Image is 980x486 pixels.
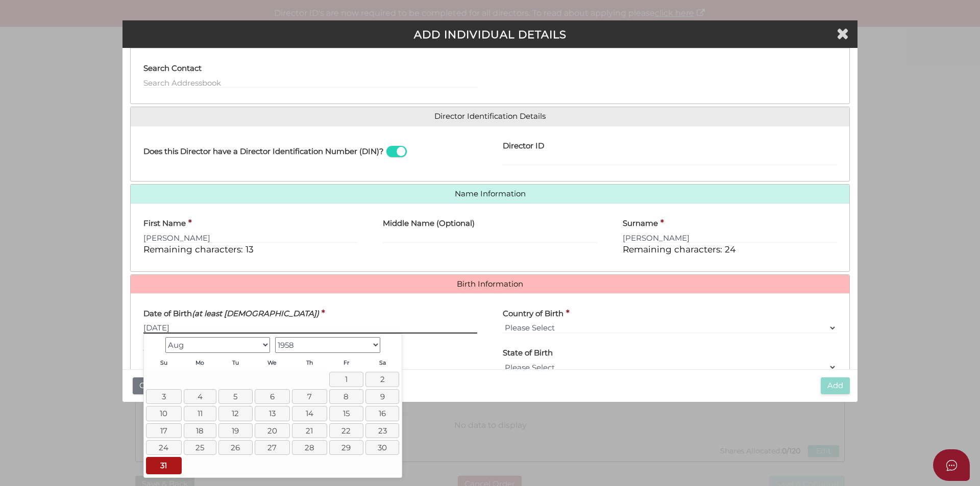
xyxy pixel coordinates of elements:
[255,406,290,421] a: 13
[195,360,204,366] span: Monday
[184,423,216,438] a: 18
[503,310,563,318] h4: Country of Birth
[292,389,327,404] a: 7
[146,423,181,438] a: 17
[365,406,400,421] a: 16
[143,310,319,318] h4: Date of Birth
[146,440,181,455] a: 24
[218,423,253,438] a: 19
[218,440,253,455] a: 26
[292,440,327,455] a: 28
[329,389,363,404] a: 8
[138,280,842,289] a: Birth Information
[623,244,736,254] span: Remaining characters: 24
[184,440,216,455] a: 25
[143,244,254,254] span: Remaining characters: 13
[133,377,166,394] button: Close
[146,389,181,404] a: 3
[383,219,475,228] h4: Middle Name (Optional)
[218,406,253,421] a: 12
[160,360,167,366] span: Sunday
[255,423,290,438] a: 20
[329,372,363,387] a: 1
[365,440,400,455] a: 30
[329,423,363,438] a: 22
[138,190,842,198] a: Name Information
[365,389,400,404] a: 9
[184,406,216,421] a: 11
[146,336,162,352] a: Prev
[933,449,970,481] button: Open asap
[503,322,837,334] select: v
[292,406,327,421] a: 14
[143,219,186,228] h4: First Name
[623,219,658,228] h4: Surname
[821,377,850,394] button: Add
[146,457,181,474] a: 31
[146,406,181,421] a: 10
[383,336,399,352] a: Next
[184,389,216,404] a: 4
[329,406,363,421] a: 15
[255,440,290,455] a: 27
[365,372,400,387] a: 2
[329,440,363,455] a: 29
[306,360,313,366] span: Thursday
[267,360,277,366] span: Wednesday
[192,309,319,318] i: (at least [DEMOGRAPHIC_DATA])
[292,423,327,438] a: 21
[344,360,349,366] span: Friday
[503,349,553,357] h4: State of Birth
[232,360,239,366] span: Tuesday
[255,389,290,404] a: 6
[379,360,386,366] span: Saturday
[365,423,400,438] a: 23
[143,322,477,334] input: dd/mm/yyyy
[218,389,253,404] a: 5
